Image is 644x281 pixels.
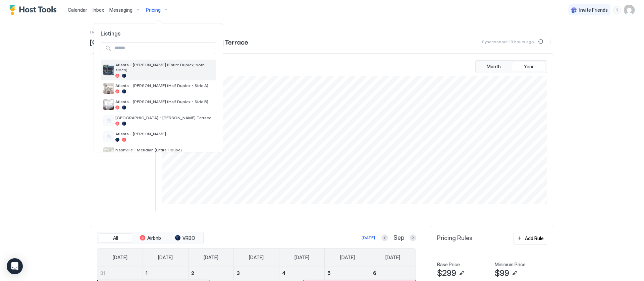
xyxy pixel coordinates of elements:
[115,147,213,152] span: Nashville - Meridian (Entire House)
[115,99,213,104] span: Atlanta - [PERSON_NAME] (Half Duplex - Side B)
[115,62,213,72] span: Atlanta - [PERSON_NAME] (Entire Duplex, both sides)
[103,65,114,75] div: listing image
[115,131,213,136] span: Atlanta - [PERSON_NAME]
[115,115,213,120] span: [GEOGRAPHIC_DATA] - [PERSON_NAME] Terrace
[94,30,223,37] span: Listings
[103,147,114,158] div: listing image
[115,83,213,88] span: Atlanta - [PERSON_NAME] (Half Duplex - Side A)
[103,99,114,110] div: listing image
[112,43,216,54] input: Input Field
[103,83,114,94] div: listing image
[7,258,23,274] div: Open Intercom Messenger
